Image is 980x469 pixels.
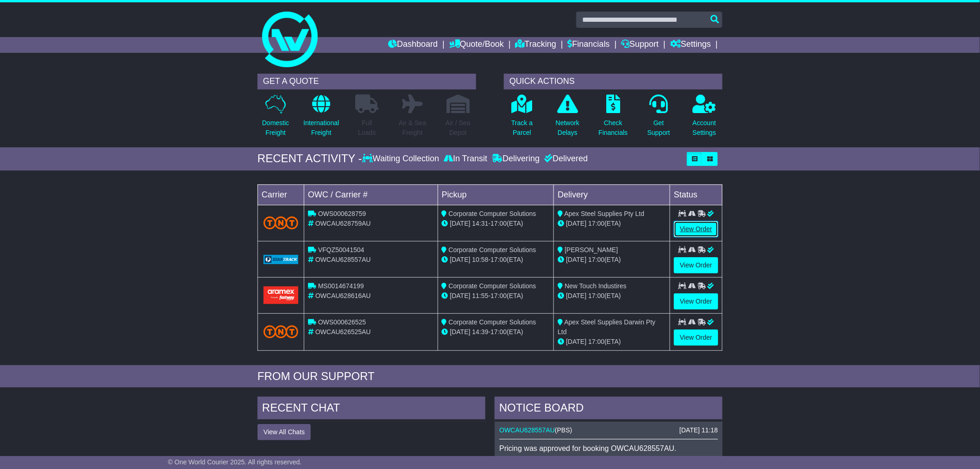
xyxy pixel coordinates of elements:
a: Tracking [515,37,556,53]
span: [DATE] [450,292,471,299]
span: [DATE] [566,256,586,263]
a: View Order [674,257,718,273]
div: - (ETA) [442,327,550,337]
p: Air / Sea Depot [446,118,471,138]
div: FROM OUR SUPPORT [258,370,722,383]
div: - (ETA) [442,255,550,265]
p: Pricing was approved for booking OWCAU628557AU. [499,444,718,453]
div: RECENT CHAT [258,397,485,422]
span: OWCAU626525AU [315,328,371,336]
span: VFQZ50041504 [318,246,364,254]
div: NOTICE BOARD [495,397,722,422]
span: 17:00 [588,338,604,345]
a: NetworkDelays [555,94,580,143]
a: Financials [568,37,610,53]
td: Pickup [438,184,554,205]
span: OWS000626525 [318,318,366,326]
p: Air & Sea Freight [399,118,426,138]
p: Domestic Freight [262,118,289,138]
img: Aramex.png [264,286,298,304]
a: Quote/Book [449,37,504,53]
div: GET A QUOTE [258,74,476,89]
a: View Order [674,221,718,237]
span: OWCAU628557AU [315,256,371,263]
span: © One World Courier 2025. All rights reserved. [168,458,302,466]
span: Corporate Computer Solutions [449,246,536,254]
div: - (ETA) [442,291,550,301]
span: MS0014674199 [318,282,364,290]
span: New Touch Industires [565,282,627,290]
p: Check Financials [599,118,628,138]
span: 17:00 [588,220,604,227]
span: 17:00 [490,328,507,336]
span: 17:00 [588,256,604,263]
span: Corporate Computer Solutions [449,282,536,290]
div: In Transit [441,154,490,164]
div: (ETA) [558,255,666,265]
p: Full Loads [355,118,378,138]
span: [DATE] [450,220,471,227]
div: QUICK ACTIONS [504,74,722,89]
a: DomesticFreight [262,94,289,143]
a: Dashboard [388,37,438,53]
img: TNT_Domestic.png [264,216,298,229]
div: (ETA) [558,291,666,301]
button: View All Chats [258,424,311,440]
span: [PERSON_NAME] [565,246,618,254]
span: 17:00 [490,292,507,299]
span: PBS [557,426,570,434]
span: [DATE] [450,256,471,263]
td: Carrier [258,184,304,205]
a: View Order [674,293,718,310]
span: 14:39 [472,328,489,336]
div: Delivering [490,154,542,164]
span: 10:58 [472,256,489,263]
p: International Freight [303,118,339,138]
p: Get Support [647,118,670,138]
a: View Order [674,330,718,346]
span: 17:00 [490,256,507,263]
span: Corporate Computer Solutions [449,210,536,217]
td: OWC / Carrier # [304,184,438,205]
div: (ETA) [558,337,666,347]
a: AccountSettings [692,94,717,143]
img: GetCarrierServiceLogo [264,255,298,264]
a: InternationalFreight [303,94,339,143]
a: GetSupport [647,94,671,143]
span: [DATE] [450,328,471,336]
div: [DATE] 11:18 [679,426,718,434]
a: Settings [670,37,711,53]
p: Account Settings [693,118,716,138]
div: - (ETA) [442,219,550,228]
span: [DATE] [566,220,586,227]
span: Apex Steel Supplies Darwin Pty Ltd [558,318,655,336]
span: 17:00 [490,220,507,227]
td: Status [670,184,722,205]
span: [DATE] [566,338,586,345]
a: Track aParcel [511,94,533,143]
span: Corporate Computer Solutions [449,318,536,326]
span: [DATE] [566,292,586,299]
div: Waiting Collection [362,154,441,164]
div: Delivered [542,154,588,164]
div: (ETA) [558,219,666,228]
img: TNT_Domestic.png [264,325,298,338]
a: OWCAU628557AU [499,426,555,434]
span: OWCAU628759AU [315,220,371,227]
a: CheckFinancials [598,94,628,143]
div: RECENT ACTIVITY - [258,152,362,165]
span: 14:31 [472,220,489,227]
p: Track a Parcel [511,118,533,138]
span: 17:00 [588,292,604,299]
span: 11:55 [472,292,489,299]
td: Delivery [554,184,670,205]
span: OWCAU628616AU [315,292,371,299]
a: Support [622,37,659,53]
div: ( ) [499,426,718,434]
span: Apex Steel Supplies Pty Ltd [565,210,645,217]
p: Network Delays [556,118,579,138]
span: OWS000628759 [318,210,366,217]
